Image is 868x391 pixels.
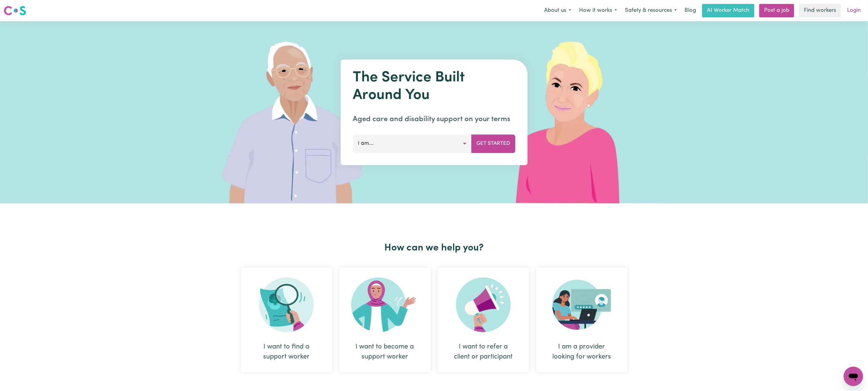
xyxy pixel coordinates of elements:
button: I am... [353,134,472,153]
img: Become Worker [351,277,419,332]
div: I want to become a support worker [339,268,431,372]
h2: How can we help you? [237,242,631,254]
div: I want to refer a client or participant [438,268,529,372]
div: I am a provider looking for workers [536,268,627,372]
div: I want to refer a client or participant [452,342,514,362]
a: Find workers [799,4,841,17]
img: Provider [552,277,611,332]
a: AI Worker Match [702,4,754,17]
iframe: Button to launch messaging window, conversation in progress [844,367,863,386]
a: Login [843,4,864,17]
div: I want to become a support worker [354,342,416,362]
div: I am a provider looking for workers [551,342,613,362]
button: How it works [575,4,621,17]
img: Search [259,277,314,332]
p: Aged care and disability support on your terms [353,114,515,125]
button: Get Started [471,134,515,153]
div: I want to find a support worker [256,342,317,362]
img: Careseekers logo [4,5,26,16]
h1: The Service Built Around You [353,69,515,104]
button: Safety & resources [621,4,681,17]
a: Post a job [759,4,794,17]
a: Careseekers logo [4,4,26,18]
button: About us [540,4,575,17]
div: I want to find a support worker [241,268,332,372]
img: Refer [456,277,511,332]
a: Blog [681,4,700,17]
